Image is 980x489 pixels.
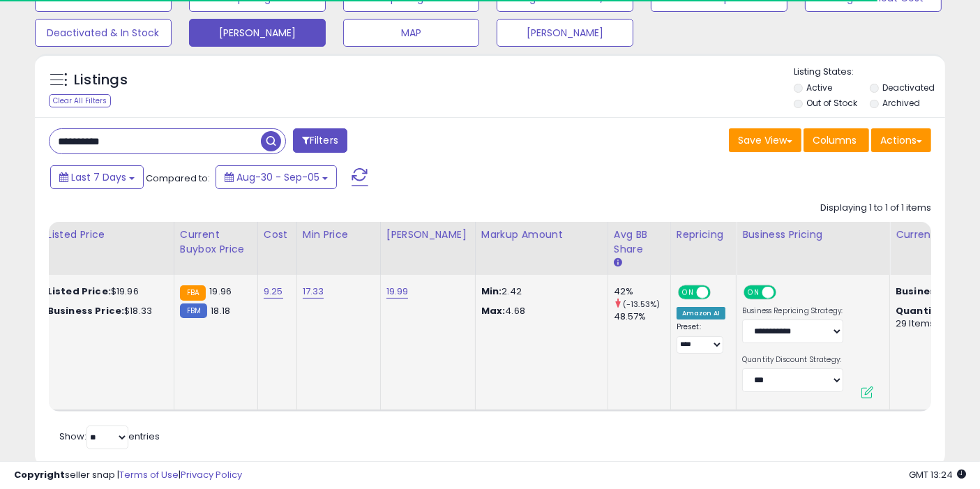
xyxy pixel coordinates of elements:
[14,468,65,481] strong: Copyright
[742,227,884,242] div: Business Pricing
[614,257,622,269] small: Avg BB Share.
[236,170,319,184] span: Aug-30 - Sep-05
[820,202,931,215] div: Displaying 1 to 1 of 1 items
[742,306,843,316] label: Business Repricing Strategy:
[909,468,966,481] span: 2025-09-13 13:24 GMT
[677,227,730,242] div: Repricing
[49,94,111,107] div: Clear All Filters
[264,227,291,242] div: Cost
[181,468,242,481] a: Privacy Policy
[189,19,326,47] button: [PERSON_NAME]
[481,305,597,317] p: 4.68
[614,227,665,257] div: Avg BB Share
[47,305,163,317] div: $18.33
[614,310,670,323] div: 48.57%
[47,304,124,317] b: Business Price:
[623,299,660,310] small: (-13.53%)
[813,133,857,147] span: Columns
[216,165,337,189] button: Aug-30 - Sep-05
[481,227,602,242] div: Markup Amount
[386,227,469,242] div: [PERSON_NAME]
[481,285,502,298] strong: Min:
[386,285,409,299] a: 19.99
[729,128,801,152] button: Save View
[209,285,232,298] span: 19.96
[794,66,945,79] p: Listing States:
[47,227,168,242] div: Listed Price
[871,128,931,152] button: Actions
[180,227,252,257] div: Current Buybox Price
[303,227,375,242] div: Min Price
[807,82,833,93] label: Active
[47,285,163,298] div: $19.96
[742,355,843,365] label: Quantity Discount Strategy:
[807,97,858,109] label: Out of Stock
[264,285,283,299] a: 9.25
[211,304,230,317] span: 18.18
[47,285,111,298] b: Listed Price:
[180,303,207,318] small: FBM
[709,287,731,299] span: OFF
[146,172,210,185] span: Compared to:
[59,430,160,443] span: Show: entries
[677,307,725,319] div: Amazon AI
[293,128,347,153] button: Filters
[74,70,128,90] h5: Listings
[497,19,633,47] button: [PERSON_NAME]
[896,285,972,298] b: Business Price:
[804,128,869,152] button: Columns
[679,287,697,299] span: ON
[774,287,797,299] span: OFF
[303,285,324,299] a: 17.33
[481,304,506,317] strong: Max:
[180,285,206,301] small: FBA
[119,468,179,481] a: Terms of Use
[677,322,725,353] div: Preset:
[71,170,126,184] span: Last 7 Days
[883,82,935,93] label: Deactivated
[50,165,144,189] button: Last 7 Days
[745,287,762,299] span: ON
[343,19,480,47] button: MAP
[14,469,242,482] div: seller snap | |
[481,285,597,298] p: 2.42
[614,285,670,298] div: 42%
[35,19,172,47] button: Deactivated & In Stock
[883,97,921,109] label: Archived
